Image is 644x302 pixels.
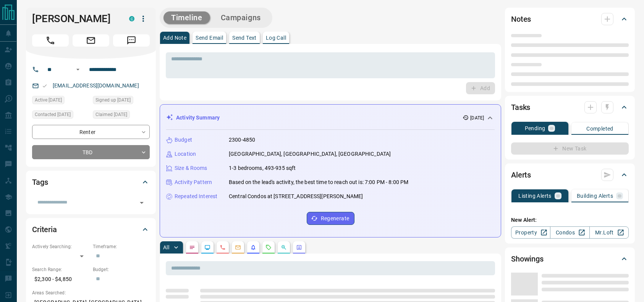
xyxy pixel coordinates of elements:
[113,34,150,47] span: Message
[175,164,207,172] p: Size & Rooms
[204,244,210,250] svg: Lead Browsing Activity
[175,178,212,186] p: Activity Pattern
[176,114,220,122] p: Activity Summary
[196,35,223,40] p: Send Email
[307,212,354,225] button: Regenerate
[35,96,62,104] span: Active [DATE]
[32,13,118,25] h1: [PERSON_NAME]
[32,145,150,159] div: TBD
[136,197,147,208] button: Open
[525,126,545,131] p: Pending
[32,243,89,250] p: Actively Searching:
[586,126,613,131] p: Completed
[32,173,150,191] div: Tags
[189,244,195,250] svg: Notes
[589,226,629,239] a: Mr.Loft
[232,35,257,40] p: Send Text
[32,110,89,121] div: Sat Aug 16 2025
[32,223,57,236] h2: Criteria
[129,16,134,21] div: condos.ca
[32,220,150,239] div: Criteria
[265,244,272,250] svg: Requests
[229,164,296,172] p: 1-3 bedrooms, 493-935 sqft
[511,253,544,265] h2: Showings
[518,193,552,199] p: Listing Alerts
[73,34,109,47] span: Email
[32,266,89,273] p: Search Range:
[296,244,302,250] svg: Agent Actions
[32,96,89,107] div: Fri Aug 15 2025
[32,273,89,286] p: $2,300 - $4,850
[281,244,287,250] svg: Opportunities
[266,35,286,40] p: Log Call
[163,35,186,40] p: Add Note
[32,34,69,47] span: Call
[229,136,255,144] p: 2300-4850
[511,101,530,113] h2: Tasks
[511,98,629,116] div: Tasks
[175,136,192,144] p: Budget
[470,115,484,121] p: [DATE]
[511,216,629,224] p: New Alert:
[235,244,241,250] svg: Emails
[73,65,83,74] button: Open
[163,245,169,250] p: All
[213,11,269,24] button: Campaigns
[93,243,150,250] p: Timeframe:
[511,226,550,239] a: Property
[166,111,495,125] div: Activity Summary[DATE]
[35,111,71,118] span: Contacted [DATE]
[93,266,150,273] p: Budget:
[511,250,629,268] div: Showings
[220,244,226,250] svg: Calls
[163,11,210,24] button: Timeline
[95,96,131,104] span: Signed up [DATE]
[32,176,48,188] h2: Tags
[95,111,127,118] span: Claimed [DATE]
[577,193,613,199] p: Building Alerts
[93,96,150,107] div: Fri Aug 15 2025
[229,192,363,200] p: Central Condos at [STREET_ADDRESS][PERSON_NAME]
[229,178,408,186] p: Based on the lead's activity, the best time to reach out is: 7:00 PM - 8:00 PM
[511,13,531,25] h2: Notes
[53,82,139,89] a: [EMAIL_ADDRESS][DOMAIN_NAME]
[175,150,196,158] p: Location
[42,83,47,89] svg: Email Valid
[511,10,629,28] div: Notes
[550,226,589,239] a: Condos
[511,166,629,184] div: Alerts
[229,150,391,158] p: [GEOGRAPHIC_DATA], [GEOGRAPHIC_DATA], [GEOGRAPHIC_DATA]
[175,192,217,200] p: Repeated Interest
[32,125,150,139] div: Renter
[250,244,256,250] svg: Listing Alerts
[511,169,531,181] h2: Alerts
[93,110,150,121] div: Sat Aug 16 2025
[32,289,150,296] p: Areas Searched:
